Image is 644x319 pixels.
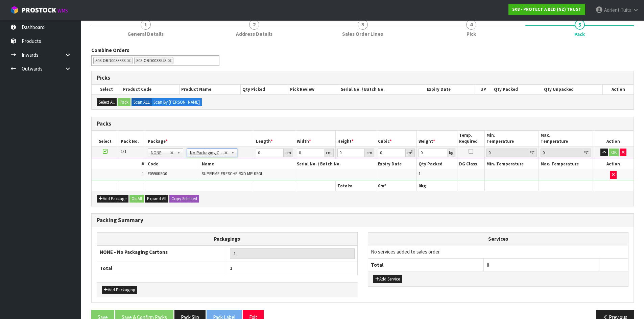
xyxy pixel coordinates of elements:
th: Total [368,258,484,271]
th: Qty Packed [492,85,542,94]
span: NONE [151,149,170,157]
th: Services [368,233,628,245]
span: General Details [127,30,164,37]
th: Pick Review [288,85,339,94]
span: Adrient [604,7,620,13]
small: WMS [57,7,68,14]
th: Max. Temperature [539,131,593,147]
div: cm [365,149,374,157]
th: Name [200,159,295,169]
strong: S08 - PROTECT A BED (NZ) TRUST [512,6,581,12]
span: No Packaging Cartons [190,149,224,157]
span: Address Details [236,30,272,37]
h3: Packs [97,121,628,127]
th: Action [593,131,634,147]
th: UP [475,85,492,94]
th: Package [146,131,254,147]
sup: 3 [411,149,413,154]
h3: Packing Summary [97,217,628,223]
button: OK [609,149,619,157]
span: SUPREME FRESCHE BXD MP KSGL [202,171,263,177]
th: Code [146,159,200,169]
button: Ok All [129,195,144,203]
label: Scan By [PERSON_NAME] [151,98,202,106]
td: No services added to sales order. [368,245,628,258]
button: Add Package [97,195,128,203]
th: Qty Unpacked [542,85,602,94]
label: Scan ALL [132,98,152,106]
span: Tuita [621,7,631,13]
span: S08-ORD0033549 [136,58,166,63]
span: 5 [575,20,585,30]
th: Min. Temperature [484,131,539,147]
span: 1/1 [121,149,126,154]
th: Height [335,131,376,147]
th: Min. Temperature [484,159,539,169]
span: 1 [230,265,233,271]
th: Select [92,131,119,147]
span: Pick [467,30,476,37]
button: Add Service [373,275,402,283]
span: 1 [142,171,144,177]
th: DG Class [457,159,484,169]
th: Product Code [121,85,180,94]
th: Qty Packed [417,159,457,169]
span: F0590KSG0 [148,171,167,177]
button: Select All [97,98,117,106]
th: Total [97,262,227,275]
th: Packagings [97,232,358,245]
div: m [406,149,415,157]
span: 2 [249,20,259,30]
span: 0 [419,183,421,189]
div: ℃ [582,149,591,157]
strong: NONE - No Packaging Cartons [100,249,168,255]
span: S08-ORD0033388 [95,58,125,63]
span: ProStock [22,6,56,15]
th: Expiry Date [425,85,475,94]
span: 1 [419,171,421,177]
label: Combine Orders [91,47,129,54]
th: Length [254,131,295,147]
th: kg [417,181,457,191]
th: Totals: [335,181,376,191]
th: Serial No. / Batch No. [339,85,425,94]
th: Weight [417,131,457,147]
th: Cubic [376,131,417,147]
th: Qty Picked [241,85,288,94]
th: Max. Temperature [539,159,593,169]
span: 4 [466,20,476,30]
button: Copy Selected [169,195,199,203]
h3: Picks [97,75,628,81]
div: cm [324,149,334,157]
th: Temp. Required [457,131,484,147]
span: 0 [486,262,489,268]
button: Expand All [145,195,168,203]
span: 0 [378,183,380,189]
th: Expiry Date [376,159,417,169]
a: S08 - PROTECT A BED (NZ) TRUST [508,4,585,15]
span: Pack [574,31,585,38]
th: Pack No. [119,131,146,147]
th: Width [295,131,335,147]
th: Action [603,85,634,94]
th: # [92,159,146,169]
span: Sales Order Lines [342,30,383,37]
th: Product Name [180,85,241,94]
th: Serial No. / Batch No. [295,159,376,169]
div: kg [447,149,455,157]
th: Action [593,159,634,169]
th: Select [92,85,121,94]
button: Pack [118,98,130,106]
div: ℃ [528,149,537,157]
button: Add Packaging [102,286,137,294]
span: 1 [141,20,151,30]
div: cm [284,149,293,157]
th: m³ [376,181,417,191]
span: 3 [358,20,368,30]
span: Expand All [147,196,166,202]
img: cube-alt.png [10,6,19,14]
